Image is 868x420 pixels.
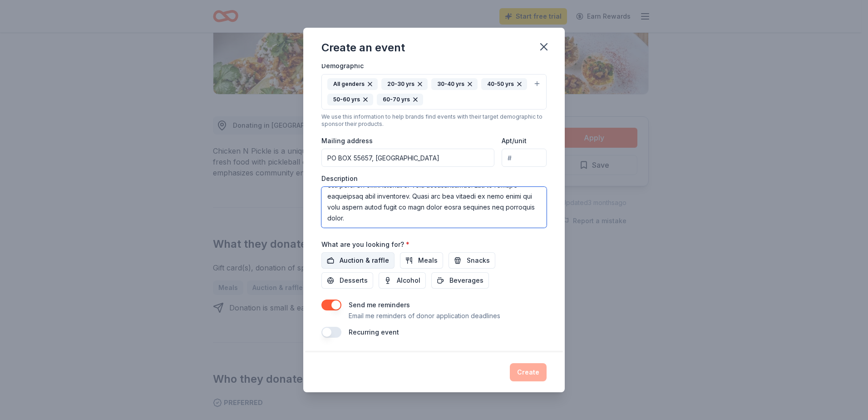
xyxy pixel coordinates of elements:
[340,275,368,286] span: Desserts
[321,174,358,183] label: Description
[449,252,495,269] button: Snacks
[327,94,373,105] div: 50-60 yrs
[381,78,428,90] div: 20-30 yrs
[349,328,399,336] label: Recurring event
[327,78,378,90] div: All genders
[502,149,547,167] input: #
[397,275,420,286] span: Alcohol
[377,94,423,105] div: 60-70 yrs
[431,272,489,289] button: Beverages
[321,272,373,289] button: Desserts
[321,40,405,55] div: Create an event
[502,136,527,145] label: Apt/unit
[321,240,409,249] label: What are you looking for?
[431,78,478,90] div: 30-40 yrs
[321,61,364,70] label: Demographic
[321,252,395,269] button: Auction & raffle
[379,272,426,289] button: Alcohol
[321,136,373,145] label: Mailing address
[349,301,410,309] label: Send me reminders
[481,78,527,90] div: 40-50 yrs
[321,113,547,128] div: We use this information to help brands find events with their target demographic to sponsor their...
[449,275,483,286] span: Beverages
[349,310,500,321] p: Email me reminders of donor application deadlines
[467,255,490,266] span: Snacks
[321,149,494,167] input: Enter a US address
[321,74,547,110] button: All genders20-30 yrs30-40 yrs40-50 yrs50-60 yrs60-70 yrs
[340,255,389,266] span: Auction & raffle
[418,255,438,266] span: Meals
[321,187,547,228] textarea: Lor ipsumdo, sitametco ad E.S. doeiusmo tem incididu utlaboree dolo magn aliqu enimad mi veni qu ...
[400,252,443,269] button: Meals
